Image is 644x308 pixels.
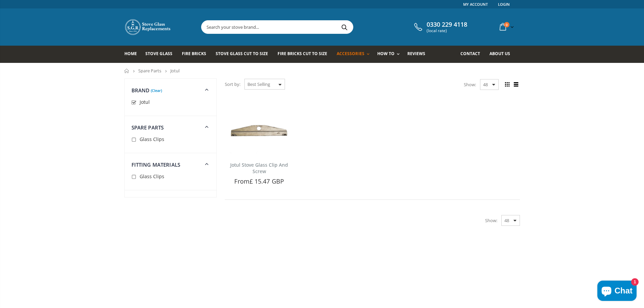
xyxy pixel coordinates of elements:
span: Glass Clips [140,173,164,180]
span: Sort by: [225,78,240,90]
span: Show: [485,215,497,226]
a: About us [490,46,515,63]
a: Stove Glass Cut To Size [216,46,273,63]
span: Glass Clips [140,136,164,142]
button: Search [337,21,352,33]
a: How To [377,46,403,63]
span: From [234,177,284,185]
span: Stove Glass [145,51,172,56]
span: Jotul [170,68,180,74]
span: Accessories [337,51,364,56]
span: Grid view [504,81,511,88]
a: 0330 229 4118 (local rate) [412,21,467,33]
a: Home [124,69,129,73]
a: Spare Parts [138,68,161,74]
span: Jotul [140,99,150,105]
span: Home [124,51,137,56]
inbox-online-store-chat: Shopify online store chat [595,281,639,303]
a: Accessories [337,46,373,63]
span: How To [377,51,395,56]
span: 0 [504,22,509,27]
img: Jotul Stove Glass Clip And Screw [225,107,293,154]
a: Stove Glass [145,46,177,63]
span: List view [512,81,520,88]
span: Brand [132,87,150,94]
span: £ 15.47 GBP [249,177,284,185]
a: (Clear) [151,90,162,91]
a: 0 [497,20,515,33]
input: Search your stove brand... [201,21,429,33]
span: (local rate) [427,28,467,33]
a: Fire Bricks Cut To Size [278,46,332,63]
span: Stove Glass Cut To Size [216,51,268,56]
span: 0330 229 4118 [427,21,467,28]
span: Fire Bricks Cut To Size [278,51,327,56]
span: Contact [460,51,480,56]
span: Show: [464,79,476,90]
a: Jotul Stove Glass Clip And Screw [230,162,288,174]
span: About us [490,51,510,56]
span: Fitting Materials [132,161,181,168]
img: Stove Glass Replacement [124,19,172,35]
a: Reviews [407,46,430,63]
span: Spare Parts [132,124,164,131]
a: Fire Bricks [182,46,211,63]
span: Reviews [407,51,425,56]
span: Fire Bricks [182,51,206,56]
a: Home [124,46,142,63]
a: Contact [460,46,485,63]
